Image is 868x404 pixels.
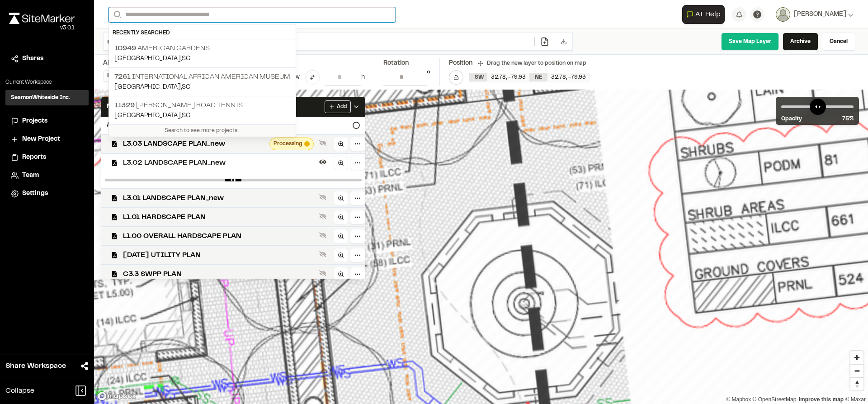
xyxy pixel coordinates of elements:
a: Zoom to layer [334,267,348,281]
span: L3.02 LANDSCAPE PLAN_new [123,157,316,168]
div: Drag the new layer to position on map [478,59,586,67]
div: 32.78 , -79.93 [547,73,590,81]
button: Zoom out [850,364,863,377]
div: Rotation [383,58,430,68]
p: Current Workspace [5,78,89,86]
p: [GEOGRAPHIC_DATA] , SC [114,82,290,92]
span: 7261 [114,74,131,80]
a: Zoom to layer [334,210,348,224]
span: New Project [22,134,60,144]
a: Zoom to layer [334,248,348,262]
span: C3.3 SWPP PLAN [123,269,316,280]
a: 10949 American Gardens[GEOGRAPHIC_DATA],SC [109,39,296,67]
button: Zoom in [850,351,863,364]
span: L1.00 OVERALL HARDSCAPE PLAN [123,231,316,242]
div: Search to see more projects... [109,124,296,137]
div: Recently Searched [109,27,296,39]
img: rebrand.png [9,13,75,24]
div: ° [427,68,430,86]
button: Show layer [317,230,328,241]
a: Maxar [845,396,866,403]
p: American Gardens [114,43,290,54]
div: All Layers [101,117,365,134]
div: Position [449,58,472,68]
span: Opacity [781,115,802,123]
p: [GEOGRAPHIC_DATA] , SC [114,111,290,121]
button: [PERSON_NAME] [776,7,854,22]
a: New Project [11,134,83,144]
a: Mapbox [726,396,751,403]
div: Align [103,58,137,68]
span: [DATE] UTILITY PLAN [123,250,316,261]
button: Search [108,7,125,22]
span: Projects [22,116,47,126]
a: Mapbox logo [97,391,137,401]
a: Reports [11,152,83,162]
a: Save Map Layer [721,33,779,51]
a: 7261 International African American Museum[GEOGRAPHIC_DATA],SC [109,67,296,96]
a: Zoom to layer [334,191,348,205]
div: Oh geez...please don't... [9,24,75,32]
button: Reset bearing to north [850,377,863,390]
button: Show layer [317,192,328,203]
a: Zoom to layer [334,156,348,170]
div: 32.78 , -79.93 [487,73,529,81]
div: SW [469,73,487,81]
a: Cancel [822,33,855,51]
p: [PERSON_NAME] Road Tennis [114,100,290,111]
span: L3.03 LANDSCAPE PLAN_new [123,138,266,149]
span: Share Workspace [5,361,66,371]
button: Add [325,100,351,113]
a: Map feedback [799,396,844,403]
div: h [361,72,365,82]
button: Show layer [317,211,328,222]
span: Settings [22,189,48,199]
a: Archive [783,33,818,51]
span: Processing [274,140,302,148]
h3: SeamonWhiteside Inc. [11,94,70,102]
button: Lock Map Layer Position [449,70,463,85]
span: AI Help [695,9,721,20]
p: International African American Museum [114,71,290,82]
span: 11329 [114,102,135,109]
span: [PERSON_NAME] [794,10,846,19]
div: Dimensions [258,58,365,68]
div: Open AI Assistant [682,5,728,24]
span: L1.01 HARDSCAPE PLAN [123,212,316,223]
button: Hide layer [317,157,328,167]
span: Team [22,171,39,181]
button: Show layer [317,138,328,148]
button: Point [103,70,137,82]
span: Reports [22,152,46,162]
a: Shares [11,54,83,64]
span: 75 % [842,115,854,123]
button: Download File [555,33,572,50]
a: 11329 [PERSON_NAME] Road Tennis[GEOGRAPHIC_DATA],SC [109,96,296,124]
a: Team [11,171,83,181]
div: w [294,72,300,82]
span: Zoom out [850,365,863,377]
a: Settings [11,189,83,199]
button: Show layer [317,249,328,260]
img: User [776,7,790,22]
a: Projects [11,116,83,126]
span: 10949 [114,45,136,52]
button: Open AI Assistant [682,5,725,24]
span: Collapse [5,385,34,396]
span: Shares [22,54,43,64]
span: Map Layers [107,102,142,112]
span: Reset bearing to north [850,378,863,390]
span: Map layer tileset processing [304,141,310,147]
button: Show layer [317,268,328,279]
span: Add [337,103,347,111]
div: Map layer tileset processing [269,138,314,150]
div: NE [529,73,547,81]
span: L3.01 LANDSCAPE PLAN_new [123,193,316,204]
a: Zoom to layer [334,137,348,151]
p: [GEOGRAPHIC_DATA] , SC [114,54,290,64]
a: OpenStreetMap [753,396,797,403]
div: SW 32.77840111149685, -79.93337931438444 | NE 32.77905824775637, -79.93220692818255 [469,73,590,82]
a: Zoom to layer [334,229,348,243]
a: Add/Change File [534,37,555,46]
